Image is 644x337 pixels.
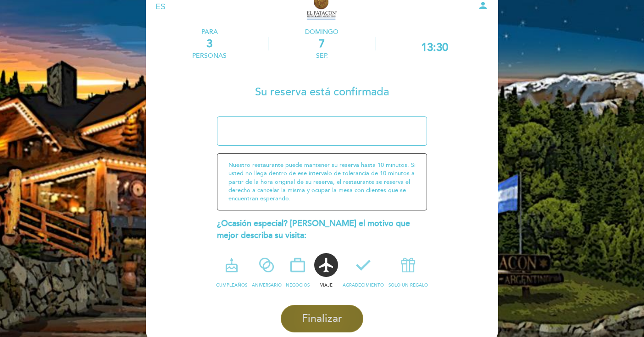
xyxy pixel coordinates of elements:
[217,153,427,210] div: Nuestro restaurante puede mantener su reserva hasta 10 minutos. Si usted no llega dentro de ese i...
[217,218,427,241] div: ¿Ocasión especial? [PERSON_NAME] el motivo que mejor describa su visita:
[268,28,375,36] div: domingo
[286,282,310,288] span: NEGOCIOS
[281,305,363,332] button: Finalizar
[192,37,227,50] div: 3
[252,282,282,288] span: ANIVERSARIO
[192,28,227,36] div: PARA
[302,312,342,325] span: Finalizar
[192,52,227,60] div: personas
[320,282,333,288] span: VIAJE
[343,282,384,288] span: AGRADECIMIENTO
[216,282,247,288] span: CUMPLEAÑOS
[268,52,375,60] div: sep.
[421,41,448,54] div: 13:30
[389,282,428,288] span: SOLO UN REGALO
[255,85,389,99] span: Su reserva está confirmada
[268,37,375,50] div: 7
